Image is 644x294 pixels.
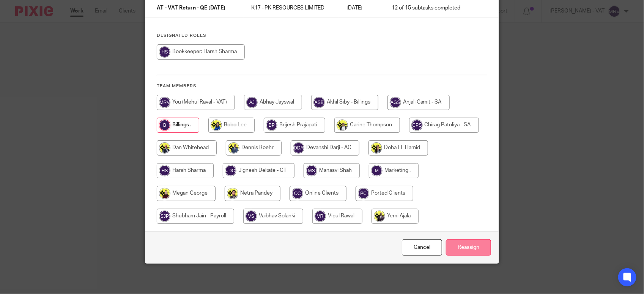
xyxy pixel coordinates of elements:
[157,6,225,11] span: AT - VAT Return - QE [DATE]
[157,33,487,39] h4: Designated Roles
[402,239,442,256] a: Close this dialog window
[251,4,331,12] p: K17 - PK RESOURCES LIMITED
[346,4,376,12] p: [DATE]
[446,239,491,256] input: Reassign
[157,83,487,89] h4: Team members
